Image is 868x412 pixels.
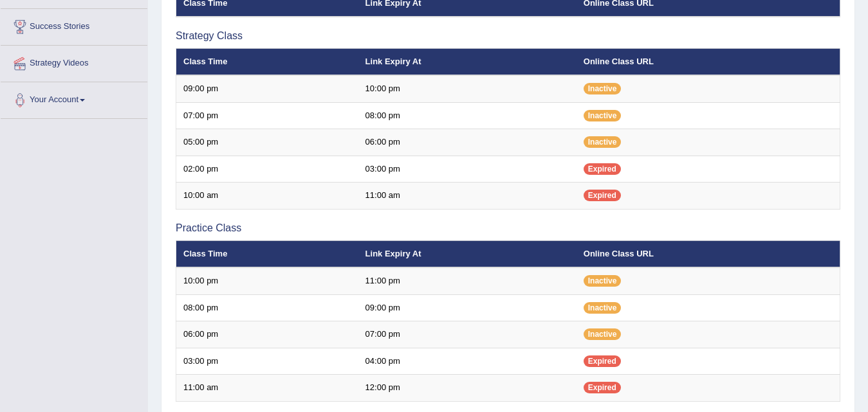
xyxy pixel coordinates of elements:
[358,348,577,375] td: 04:00 pm
[358,156,577,183] td: 03:00 pm
[176,348,358,375] td: 03:00 pm
[176,321,358,348] td: 06:00 pm
[358,294,577,321] td: 09:00 pm
[584,382,621,393] span: Expired
[358,267,577,294] td: 11:00 pm
[358,48,577,75] th: Link Expiry At
[176,75,358,102] td: 09:00 pm
[577,48,840,75] th: Online Class URL
[584,190,621,201] span: Expired
[358,102,577,129] td: 08:00 pm
[1,9,147,41] a: Success Stories
[358,321,577,348] td: 07:00 pm
[584,163,621,175] span: Expired
[358,183,577,210] td: 11:00 am
[584,355,621,367] span: Expired
[584,83,622,94] span: Inactive
[1,82,147,114] a: Your Account
[176,129,358,156] td: 05:00 pm
[584,302,622,314] span: Inactive
[176,240,358,267] th: Class Time
[584,136,622,148] span: Inactive
[176,156,358,183] td: 02:00 pm
[358,75,577,102] td: 10:00 pm
[577,240,840,267] th: Online Class URL
[176,222,840,234] h3: Practice Class
[176,375,358,402] td: 11:00 am
[176,183,358,210] td: 10:00 am
[176,294,358,321] td: 08:00 pm
[176,267,358,294] td: 10:00 pm
[584,110,622,121] span: Inactive
[176,48,358,75] th: Class Time
[584,275,622,287] span: Inactive
[358,375,577,402] td: 12:00 pm
[1,46,147,78] a: Strategy Videos
[176,30,840,42] h3: Strategy Class
[358,240,577,267] th: Link Expiry At
[358,129,577,156] td: 06:00 pm
[584,328,622,340] span: Inactive
[176,102,358,129] td: 07:00 pm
